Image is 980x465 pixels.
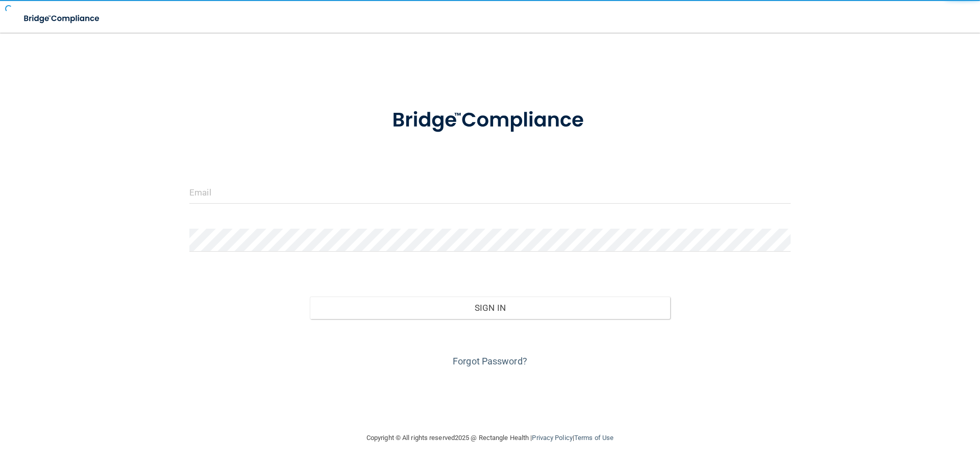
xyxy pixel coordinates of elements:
input: Email [189,181,791,204]
a: Forgot Password? [453,356,527,366]
a: Privacy Policy [532,434,572,442]
button: Sign In [310,297,671,319]
img: bridge_compliance_login_screen.278c3ca4.svg [15,8,109,29]
div: Copyright © All rights reserved 2025 @ Rectangle Health | | [304,422,676,454]
a: Terms of Use [574,434,614,442]
img: bridge_compliance_login_screen.278c3ca4.svg [371,94,609,147]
